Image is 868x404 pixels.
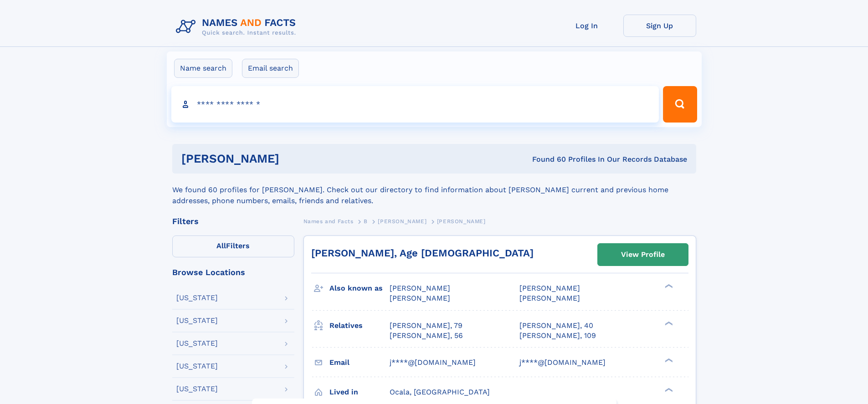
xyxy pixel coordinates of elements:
[390,331,463,341] a: [PERSON_NAME], 56
[311,247,534,259] a: [PERSON_NAME], Age [DEMOGRAPHIC_DATA]
[172,174,696,206] div: We found 60 profiles for [PERSON_NAME]. Check out our directory to find information about [PERSON...
[663,86,697,123] button: Search Button
[437,218,486,225] span: [PERSON_NAME]
[216,241,226,250] span: All
[378,215,426,227] a: [PERSON_NAME]
[663,320,673,326] div: ❯
[172,15,303,39] img: Logo Names and Facts
[181,153,406,164] h1: [PERSON_NAME]
[329,384,390,400] h3: Lived in
[390,388,490,396] span: Ocala, [GEOGRAPHIC_DATA]
[663,387,673,393] div: ❯
[172,268,294,276] div: Browse Locations
[329,281,390,296] h3: Also known as
[176,340,218,347] div: [US_STATE]
[171,86,659,123] input: search input
[172,217,294,225] div: Filters
[663,283,673,289] div: ❯
[172,235,294,257] label: Filters
[176,294,218,302] div: [US_STATE]
[364,215,368,227] a: B
[519,331,596,341] a: [PERSON_NAME], 109
[390,284,450,292] span: [PERSON_NAME]
[242,59,299,78] label: Email search
[303,215,354,227] a: Names and Facts
[406,154,687,164] div: Found 60 Profiles In Our Records Database
[519,284,580,292] span: [PERSON_NAME]
[598,244,688,266] a: View Profile
[364,218,368,225] span: B
[519,294,580,302] span: [PERSON_NAME]
[623,15,696,37] a: Sign Up
[176,385,218,393] div: [US_STATE]
[550,15,623,37] a: Log In
[378,218,426,225] span: [PERSON_NAME]
[174,59,232,78] label: Name search
[390,321,462,331] a: [PERSON_NAME], 79
[390,294,450,302] span: [PERSON_NAME]
[621,244,665,265] div: View Profile
[519,321,593,331] a: [PERSON_NAME], 40
[329,318,390,333] h3: Relatives
[176,363,218,370] div: [US_STATE]
[176,317,218,324] div: [US_STATE]
[663,357,673,363] div: ❯
[329,355,390,370] h3: Email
